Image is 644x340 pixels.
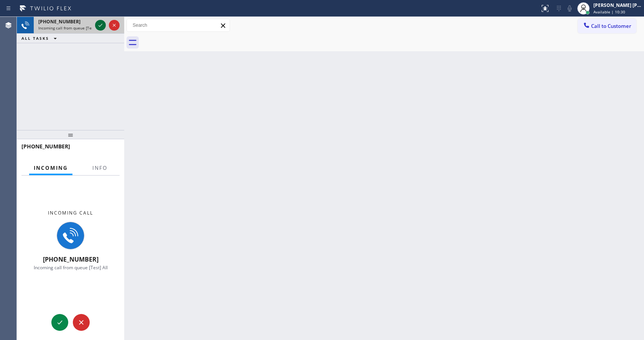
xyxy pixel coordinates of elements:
button: Info [88,161,112,176]
div: [PERSON_NAME] [PERSON_NAME] [593,2,642,8]
button: Mute [564,3,575,14]
span: Incoming call from queue [Test] All [38,25,102,31]
button: Accept [51,314,68,331]
button: ALL TASKS [17,34,64,43]
button: Reject [73,314,90,331]
span: ALL TASKS [21,36,49,41]
button: Accept [95,20,106,31]
span: [PHONE_NUMBER] [21,143,70,150]
span: Incoming call from queue [Test] All [34,264,108,271]
span: [PHONE_NUMBER] [38,18,80,25]
span: Info [92,164,107,171]
span: [PHONE_NUMBER] [43,255,99,264]
button: Call to Customer [578,19,636,33]
button: Incoming [29,161,72,176]
input: Search [127,19,230,31]
span: Incoming [34,164,68,171]
span: Call to Customer [591,23,631,29]
button: Reject [109,20,120,31]
span: Available | 10:30 [593,9,625,15]
span: Incoming call [48,210,93,216]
